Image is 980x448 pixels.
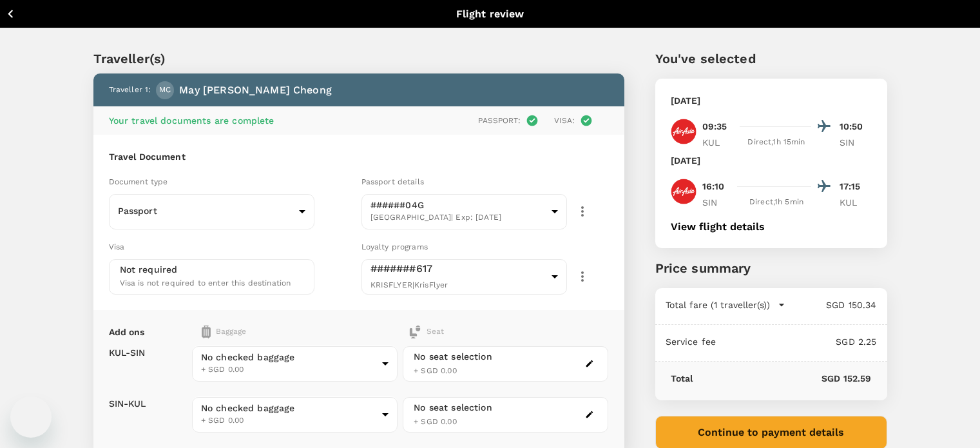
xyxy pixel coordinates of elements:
[109,326,145,338] p: Add ons
[109,242,125,251] span: Visa
[742,136,811,149] div: Direct , 1h 15min
[408,326,444,338] div: Seat
[202,326,211,338] img: baggage-icon
[414,417,457,426] span: + SGD 0.00
[702,120,727,133] p: 09:35
[370,280,448,289] span: KRISFLYER | KrisFlyer
[109,115,274,126] span: Your travel documents are complete
[414,350,492,364] div: No seat selection
[554,115,575,126] p: Visa :
[109,150,609,164] h6: Travel Document
[109,84,151,97] p: Traveller 1 :
[118,204,294,217] p: Passport
[192,396,398,433] div: No checked baggage+ SGD 0.00
[201,414,377,427] span: + SGD 0.00
[671,221,765,233] button: View flight details
[361,177,424,186] span: Passport details
[10,396,52,438] iframe: Button to launch messaging window
[785,298,877,311] p: SGD 150.34
[120,278,291,287] span: Visa is not required to enter this destination
[671,94,701,107] p: [DATE]
[361,242,428,251] span: Loyalty programs
[109,397,146,410] p: SIN - KUL
[666,298,770,311] p: Total fare (1 traveller(s))
[702,136,735,149] p: KUL
[840,180,872,193] p: 17:15
[414,366,457,375] span: + SGD 0.00
[716,335,876,348] p: SGD 2.25
[109,177,168,186] span: Document type
[5,6,118,22] button: Back to flight results
[693,372,871,385] p: SGD 152.59
[671,154,701,167] p: [DATE]
[408,326,421,338] img: baggage-icon
[702,196,735,209] p: SIN
[361,253,568,301] div: #######617KRISFLYER|KrisFlyer
[840,196,872,209] p: KUL
[179,83,332,98] p: May [PERSON_NAME] Cheong
[361,190,568,233] div: ######04G[GEOGRAPHIC_DATA]| Exp: [DATE]
[456,6,524,22] p: Flight review
[702,180,725,193] p: 16:10
[109,195,315,228] div: Passport
[370,199,547,211] p: ######04G
[192,346,398,382] div: No checked baggage+ SGD 0.00
[666,298,785,311] button: Total fare (1 traveller(s))
[109,346,146,359] p: KUL - SIN
[840,120,872,133] p: 10:50
[671,372,693,385] p: Total
[840,136,872,149] p: SIN
[671,119,697,144] img: AK
[414,401,492,414] div: No seat selection
[201,351,377,364] span: No checked baggage
[24,7,118,20] p: Back to flight results
[370,211,547,224] span: [GEOGRAPHIC_DATA] | Exp: [DATE]
[120,263,178,276] p: Not required
[478,115,520,126] p: Passport :
[742,196,811,209] div: Direct , 1h 5min
[93,49,624,68] p: Traveller(s)
[671,179,697,204] img: AK
[201,364,377,376] span: + SGD 0.00
[370,261,547,277] p: #######617
[655,258,887,278] p: Price summary
[201,402,377,414] span: No checked baggage
[666,335,716,348] p: Service fee
[202,326,352,338] div: Baggage
[655,49,887,68] p: You've selected
[159,84,171,97] span: MC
